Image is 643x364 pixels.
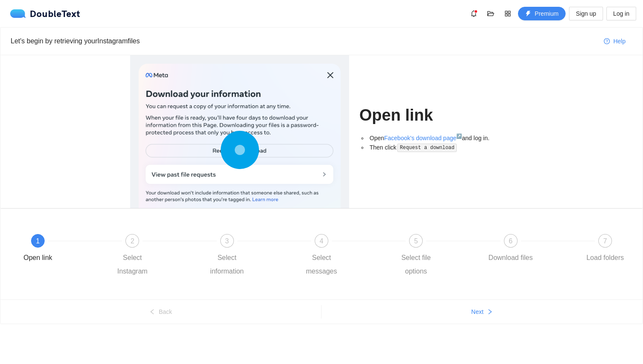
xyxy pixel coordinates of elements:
[11,36,597,46] div: Let's begin by retrieving your Instagram files
[10,9,30,18] img: logo
[489,251,533,265] div: Download files
[501,7,515,20] button: appstore
[456,133,462,138] sup: ↗
[10,9,80,18] a: logoDoubleText
[202,251,252,278] div: Select information
[23,251,52,265] div: Open link
[320,237,324,245] span: 4
[606,7,636,20] button: Log in
[368,133,513,143] li: Open and log in.
[108,234,202,278] div: 2Select Instagram
[108,251,157,278] div: Select Instagram
[10,9,80,18] div: DoubleText
[13,234,108,265] div: 1Open link
[297,251,346,278] div: Select messages
[131,237,134,245] span: 2
[467,10,480,17] span: bell
[613,9,629,18] span: Log in
[509,237,512,245] span: 6
[525,11,531,17] span: thunderbolt
[586,251,624,265] div: Load folders
[597,34,632,48] button: question-circleHelp
[604,38,610,45] span: question-circle
[535,9,558,18] span: Premium
[391,251,441,278] div: Select file options
[518,7,566,20] button: thunderboltPremium
[384,135,462,141] a: Facebook's download page↗
[391,234,486,278] div: 5Select file options
[501,10,514,17] span: appstore
[486,234,580,265] div: 6Download files
[484,7,498,20] button: folder-open
[397,144,457,152] code: Request a download
[603,237,607,245] span: 7
[202,234,297,278] div: 3Select information
[613,37,626,46] span: Help
[368,143,513,152] li: Then click
[569,7,603,20] button: Sign up
[321,305,643,319] button: Nextright
[467,7,481,20] button: bell
[414,237,418,245] span: 5
[359,105,513,125] h1: Open link
[0,305,321,319] button: leftBack
[487,309,493,316] span: right
[580,234,630,265] div: 7Load folders
[576,9,596,18] span: Sign up
[36,237,40,245] span: 1
[484,10,497,17] span: folder-open
[297,234,391,278] div: 4Select messages
[225,237,229,245] span: 3
[471,307,484,316] span: Next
